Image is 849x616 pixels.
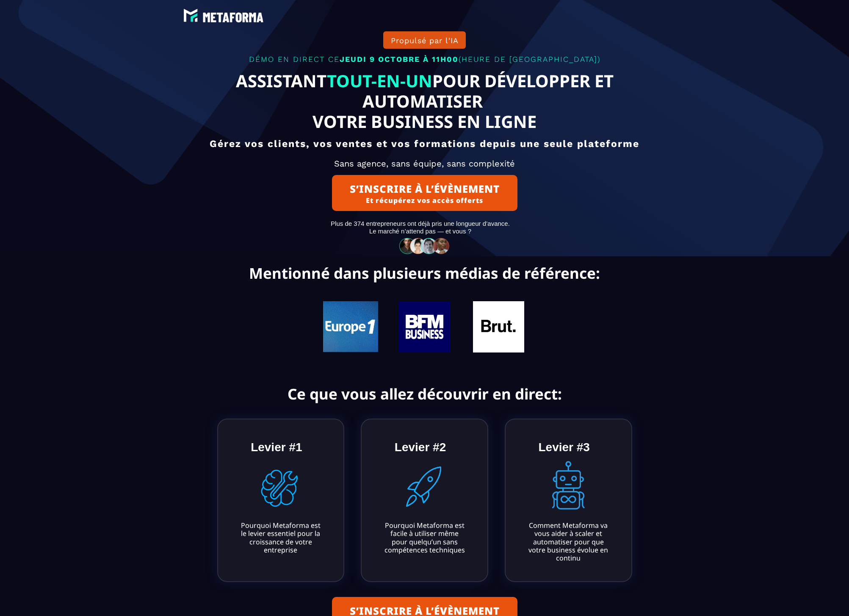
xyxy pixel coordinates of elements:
h2: Sans agence, sans équipe, sans complexité [166,154,683,173]
span: JEUDI 9 OCTOBRE À 11H00 [340,55,459,64]
div: Comment Metaforma va vous aider à scaler et automatiser pour que votre business évolue en continu [528,522,609,562]
text: Levier #3 [536,438,592,456]
text: Pourquoi Metaforma est facile à utiliser même pour quelqu’un sans compétences techniques [382,519,467,556]
img: 0554b7621dbcc23f00e47a6d4a67910b_Capture_d%E2%80%99e%CC%81cran_2025-06-07_a%CC%80_08.10.48.png [323,301,378,352]
img: 32586e8465b4242308ef789b458fc82f_community-people.png [397,237,453,255]
text: Pourquoi Metaforma est le levier essentiel pour la croissance de votre entreprise [238,519,324,556]
b: Gérez vos clients, vos ventes et vos formations depuis une seule plateforme [210,138,639,150]
text: Levier #1 [249,438,304,456]
text: Ce que vous allez découvrir en direct: [13,384,836,406]
img: b7f71f5504ea002da3ba733e1ad0b0f6_119.jpg [399,301,450,352]
button: Propulsé par l'IA [383,31,466,49]
img: d4a267b17fc6e0ef114dc0b8481fbdda_E2C8B7EC-D681-4D32-9C9E-9B9A6C7BD6DF.png [539,458,598,518]
p: DÉMO EN DIRECT CE (HEURE DE [GEOGRAPHIC_DATA]) [166,53,683,66]
img: 1d3fc4a091ef8b41c79d0fb4c4bd3f35_D0A26184-220D-4C06-96EB-B2CDB567F1BB.png [251,458,310,518]
text: Plus de 374 entrepreneurs ont déjà pris une longueur d’avance. Le marché n’attend pas — et vous ? [158,218,683,237]
img: 704b97603b3d89ec847c04719d9c8fae_221.jpg [473,301,524,352]
img: 7855a750c2a90cff45b22efec585ac75_9C77A67D-99AA-47C6-92F1-D3122C73E2E3.png [395,458,454,518]
img: e6894688e7183536f91f6cf1769eef69_LOGO_BLANC.png [181,6,266,25]
text: Levier #2 [393,438,448,456]
text: ASSISTANT POUR DÉVELOPPER ET AUTOMATISER VOTRE BUSINESS EN LIGNE [205,69,644,134]
text: Mentionné dans plusieurs médias de référence: [13,264,836,284]
button: S’INSCRIRE À L’ÉVÈNEMENTEt récupérez vos accès offerts [332,175,517,211]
